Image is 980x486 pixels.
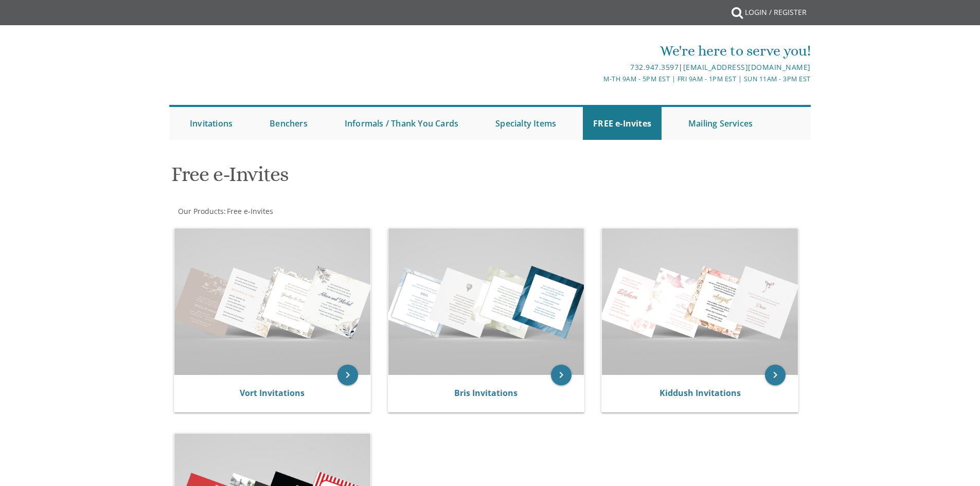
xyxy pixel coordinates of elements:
[485,107,566,140] a: Specialty Items
[227,206,273,216] span: Free e-Invites
[240,387,305,399] a: Vort Invitations
[337,365,358,385] a: keyboard_arrow_right
[180,107,243,140] a: Invitations
[174,228,370,375] img: Vort Invitations
[660,387,741,399] a: Kiddush Invitations
[678,107,763,140] a: Mailing Services
[169,206,490,217] div: :
[259,107,318,140] a: Benchers
[683,62,811,72] a: [EMAIL_ADDRESS][DOMAIN_NAME]
[384,61,811,74] div: |
[583,107,662,140] a: FREE e-Invites
[765,365,786,385] a: keyboard_arrow_right
[602,228,798,375] img: Kiddush Invitations
[630,62,679,72] a: 732.947.3597
[388,228,584,375] img: Bris Invitations
[384,41,811,61] div: We're here to serve you!
[177,206,224,216] a: Our Products
[171,163,591,193] h1: Free e-Invites
[384,74,811,84] div: M-Th 9am - 5pm EST | Fri 9am - 1pm EST | Sun 11am - 3pm EST
[226,206,273,216] a: Free e-Invites
[334,107,469,140] a: Informals / Thank You Cards
[551,365,572,385] a: keyboard_arrow_right
[454,387,518,399] a: Bris Invitations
